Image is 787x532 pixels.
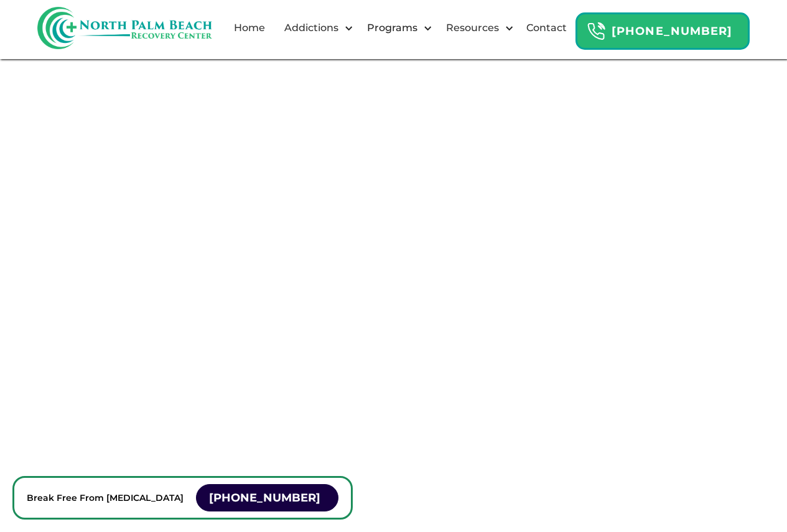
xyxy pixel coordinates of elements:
strong: [PHONE_NUMBER] [209,491,320,505]
div: Addictions [281,21,342,35]
div: Programs [364,21,421,35]
a: Header Calendar Icons[PHONE_NUMBER] [575,6,750,50]
a: [PHONE_NUMBER] [196,484,338,511]
div: Resources [443,21,502,35]
a: Contact [519,8,574,48]
img: Header Calendar Icons [587,22,605,41]
p: Break Free From [MEDICAL_DATA] [27,490,184,505]
strong: [PHONE_NUMBER] [612,24,732,38]
a: Home [226,8,272,48]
